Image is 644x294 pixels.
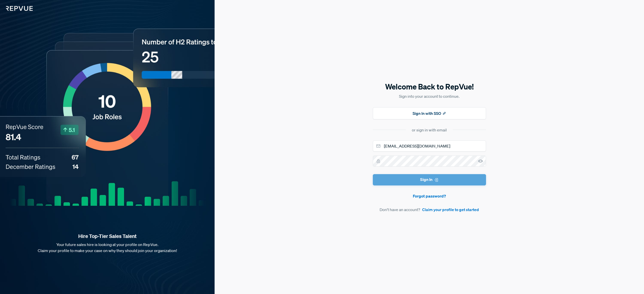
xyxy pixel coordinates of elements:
input: Email address [373,140,486,152]
h5: Welcome Back to RepVue! [373,81,486,92]
article: Don't have an account? [373,207,486,213]
p: Your future sales hire is looking at your profile on RepVue. Claim your profile to make your case... [8,241,207,254]
a: Claim your profile to get started [422,207,479,213]
div: or sign in with email [412,127,447,133]
strong: Hire Top-Tier Sales Talent [8,233,207,239]
p: Sign into your account to continue. [373,93,486,99]
a: Forgot password? [373,193,486,199]
button: Sign In with SSO [373,107,486,119]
